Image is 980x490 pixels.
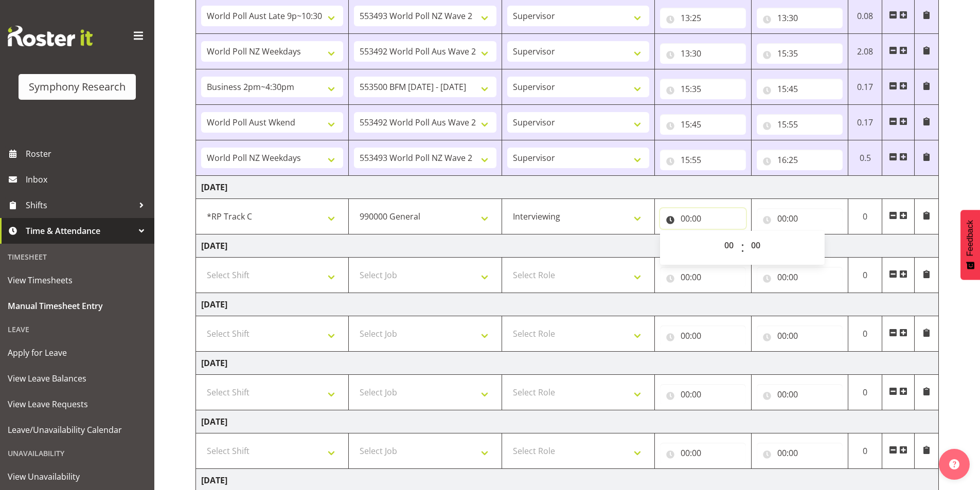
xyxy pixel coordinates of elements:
[8,273,147,288] span: View Timesheets
[757,443,843,463] input: Click to select...
[26,146,149,161] span: Roster
[196,234,939,258] td: [DATE]
[949,459,959,469] img: help-xxl-2.png
[8,469,147,484] span: View Unavailability
[3,391,152,417] a: View Leave Requests
[848,199,882,234] td: 0
[8,26,93,46] img: Rosterit website logo
[848,105,882,140] td: 0.17
[966,220,975,256] span: Feedback
[660,208,746,229] input: Click to select...
[848,316,882,352] td: 0
[757,114,843,135] input: Click to select...
[196,293,939,316] td: [DATE]
[8,396,147,412] span: View Leave Requests
[660,8,746,28] input: Click to select...
[741,235,744,261] span: :
[196,176,939,199] td: [DATE]
[3,464,152,489] a: View Unavailability
[3,246,152,267] div: Timesheet
[29,79,126,95] div: Symphony Research
[757,208,843,229] input: Click to select...
[757,325,843,346] input: Click to select...
[848,140,882,176] td: 0.5
[8,371,147,386] span: View Leave Balances
[848,34,882,69] td: 2.08
[848,375,882,410] td: 0
[3,443,152,464] div: Unavailability
[757,79,843,99] input: Click to select...
[757,43,843,64] input: Click to select...
[196,352,939,375] td: [DATE]
[660,79,746,99] input: Click to select...
[660,325,746,346] input: Click to select...
[757,384,843,405] input: Click to select...
[196,410,939,433] td: [DATE]
[8,422,147,438] span: Leave/Unavailability Calendar
[660,43,746,64] input: Click to select...
[757,150,843,170] input: Click to select...
[3,366,152,391] a: View Leave Balances
[3,319,152,340] div: Leave
[8,345,147,360] span: Apply for Leave
[848,69,882,105] td: 0.17
[660,114,746,135] input: Click to select...
[660,150,746,170] input: Click to select...
[660,267,746,287] input: Click to select...
[26,172,149,187] span: Inbox
[848,258,882,293] td: 0
[660,384,746,405] input: Click to select...
[26,223,134,239] span: Time & Attendance
[757,8,843,28] input: Click to select...
[660,443,746,463] input: Click to select...
[3,340,152,366] a: Apply for Leave
[3,417,152,443] a: Leave/Unavailability Calendar
[757,267,843,287] input: Click to select...
[848,433,882,469] td: 0
[26,197,134,213] span: Shifts
[3,293,152,319] a: Manual Timesheet Entry
[8,298,147,314] span: Manual Timesheet Entry
[960,210,980,280] button: Feedback - Show survey
[3,267,152,293] a: View Timesheets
